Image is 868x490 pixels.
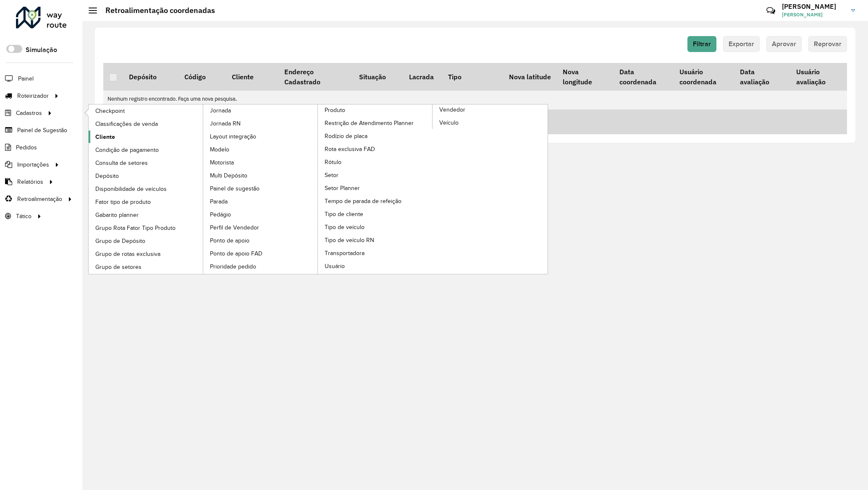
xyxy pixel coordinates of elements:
[89,169,204,182] a: Depósito
[17,126,67,135] span: Painel de Sugestão
[210,145,229,154] span: Modelo
[89,104,318,274] a: Jornada
[318,260,433,272] a: Usuário
[95,250,160,258] span: Grupo de rotas exclusiva
[210,158,234,167] span: Motorista
[95,133,115,141] span: Cliente
[353,63,403,91] th: Situação
[439,105,465,114] span: Vendedor
[95,146,159,154] span: Condição de pagamento
[203,260,318,273] a: Prioridade pedido
[89,117,204,130] a: Classificações de venda
[95,198,151,206] span: Fator tipo de produto
[210,262,256,271] span: Prioridade pedido
[318,221,433,233] a: Tipo de veículo
[318,208,433,220] a: Tipo de cliente
[325,158,341,167] span: Rótulo
[16,212,31,221] span: Tático
[210,210,231,219] span: Pedágio
[95,159,148,167] span: Consulta de setores
[210,184,260,193] span: Painel de sugestão
[17,91,49,100] span: Roteirizador
[318,234,433,246] a: Tipo de veículo RN
[210,132,256,141] span: Layout integração
[325,249,365,258] span: Transportadora
[762,2,780,20] a: Contato Rápido
[210,236,249,245] span: Ponto de apoio
[179,63,226,91] th: Código
[433,116,548,129] a: Veículo
[278,63,353,91] th: Endereço Cadastrado
[674,63,734,91] th: Usuário coordenada
[18,74,34,83] span: Painel
[557,63,614,91] th: Nova longitude
[95,224,176,232] span: Grupo Rota Fator Tipo Produto
[325,236,374,245] span: Tipo de veículo RN
[203,195,318,208] a: Parada
[325,132,367,141] span: Rodízio de placa
[89,209,204,221] a: Gabarito planner
[95,263,142,271] span: Grupo de setores
[614,63,674,91] th: Data coordenada
[318,169,433,181] a: Setor
[210,197,228,206] span: Parada
[89,195,204,208] a: Fator tipo de produto
[17,177,43,186] span: Relatórios
[325,210,363,219] span: Tipo de cliente
[203,169,318,182] a: Multi Depósito
[89,248,204,260] a: Grupo de rotas exclusiva
[17,195,62,203] span: Retroalimentação
[734,63,790,91] th: Data avaliação
[89,261,204,273] a: Grupo de setores
[325,171,338,180] span: Setor
[325,223,365,232] span: Tipo de veículo
[95,172,119,180] span: Depósito
[203,234,318,247] a: Ponto de apoio
[325,119,414,128] span: Restrição de Atendimento Planner
[16,109,42,117] span: Cadastros
[89,130,204,143] a: Cliente
[95,107,125,115] span: Checkpoint
[89,143,204,156] a: Condição de pagamento
[318,130,433,142] a: Rodízio de placa
[16,143,37,152] span: Pedidos
[791,63,847,91] th: Usuário avaliação
[95,120,158,128] span: Classificações de venda
[210,223,259,232] span: Perfil de Vendedor
[203,117,318,130] a: Jornada RN
[693,40,711,47] span: Filtrar
[95,211,139,219] span: Gabarito planner
[203,130,318,143] a: Layout integração
[318,104,548,274] a: Vendedor
[203,208,318,221] a: Pedágio
[210,171,247,180] span: Multi Depósito
[89,235,204,247] a: Grupo de Depósito
[89,104,204,117] a: Checkpoint
[95,185,167,193] span: Disponibilidade de veículos
[203,221,318,234] a: Perfil de Vendedor
[210,249,262,258] span: Ponto de apoio FAD
[226,63,278,91] th: Cliente
[210,119,241,128] span: Jornada RN
[503,63,557,91] th: Nova latitude
[210,106,231,115] span: Jornada
[318,117,433,129] a: Restrição de Atendimento Planner
[782,3,845,10] h3: [PERSON_NAME]
[782,11,845,18] span: [PERSON_NAME]
[442,63,490,91] th: Tipo
[403,63,442,91] th: Lacrada
[95,237,145,245] span: Grupo de Depósito
[203,143,318,156] a: Modelo
[318,156,433,168] a: Rótulo
[325,145,375,154] span: Rota exclusiva FAD
[89,156,204,169] a: Consulta de setores
[123,63,178,91] th: Depósito
[26,45,57,55] label: Simulação
[89,182,204,195] a: Disponibilidade de veículos
[318,143,433,155] a: Rota exclusiva FAD
[325,262,345,271] span: Usuário
[325,197,401,206] span: Tempo de parada de refeição
[439,118,459,127] span: Veículo
[318,195,433,207] a: Tempo de parada de refeição
[687,36,716,52] button: Filtrar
